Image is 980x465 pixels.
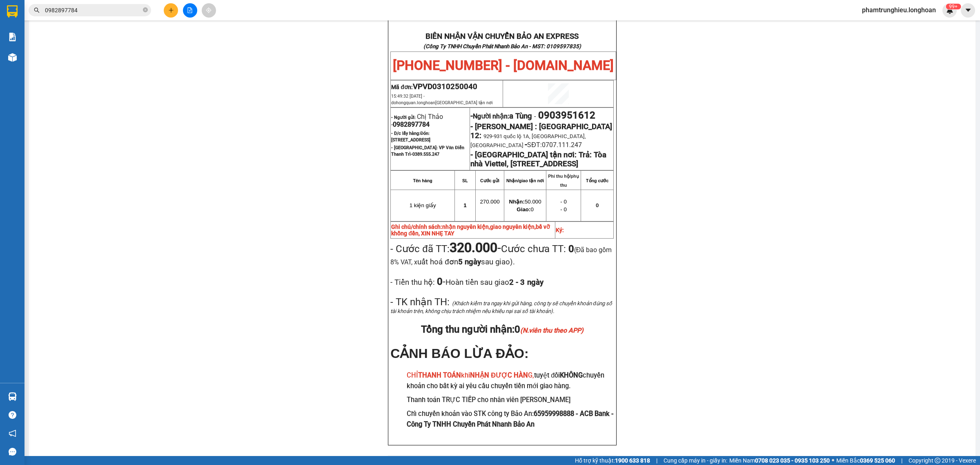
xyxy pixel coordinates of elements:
strong: - D/c lấy hàng: [391,131,430,143]
span: - [450,240,501,255]
span: plus [168,7,174,13]
span: 1 kiện giấy [410,202,436,208]
span: CẢNH BÁO LỪA ĐẢO: [390,346,528,361]
span: 0 [514,324,584,335]
strong: Nhận: [509,199,525,205]
input: Tìm tên, số ĐT hoặc mã đơn [45,6,141,15]
span: Cung cấp máy in - giấy in: [664,456,727,465]
span: 1 [463,202,466,208]
span: close-circle [143,7,148,12]
span: Tổng thu người nhận: [421,324,584,335]
span: [PHONE_NUMBER] - [DOMAIN_NAME] [393,58,614,73]
span: Chị Thảo - [391,113,443,128]
span: - [GEOGRAPHIC_DATA]: VP Văn Điển Thanh Trì- [391,145,464,157]
span: 50.000 [509,199,541,205]
button: caret-down [961,3,975,18]
span: VPVD0310250040 [413,82,477,91]
span: 0982897784 [393,121,430,128]
button: aim [202,3,216,18]
strong: Phí thu hộ/phụ thu [548,174,579,188]
span: caret-down [964,7,972,14]
strong: 0 [568,243,574,255]
strong: 5 ngày [458,257,481,266]
button: plus [164,3,178,18]
h3: Chỉ chuyển khoản vào STK công ty Bảo An: [407,409,614,429]
strong: - Người gửi: [391,115,416,120]
span: CHỈ khi G, [407,371,534,379]
strong: 65959998888 - ACB Bank - Công Ty TNHH Chuyển Phát Nhanh Bảo An [407,410,614,428]
strong: 0708 023 035 - 0935 103 250 [755,457,830,464]
span: search [34,7,40,13]
span: a Tùng [509,112,532,121]
strong: SL [462,178,468,183]
strong: Tên hàng [413,178,432,183]
span: ⚪️ [832,459,834,462]
span: Miền Nam [729,456,830,465]
span: 0903951612 [538,110,595,121]
span: - [PERSON_NAME] : [GEOGRAPHIC_DATA] 12: [470,122,612,140]
span: 15:49:32 [DATE] - [391,94,493,105]
span: nhận nguyên kiện,giao nguyên kiện,bể vỡ khồng đền, XIN NHẸ TAY [391,224,550,237]
strong: Tổng cước [586,178,608,183]
span: notification [9,429,16,437]
span: close-circle [143,7,148,14]
span: (Khách kiểm tra ngay khi gửi hàng, công ty sẽ chuyển khoản đúng số tài khoản trên, không chịu trá... [390,300,612,314]
span: Mã đơn: [391,84,477,90]
span: SĐT: [527,141,542,149]
img: solution-icon [8,33,17,41]
span: (Đã bao gồm 8% VAT, x [390,246,612,266]
button: file-add [183,3,197,18]
span: - [525,140,527,149]
span: 0707.111.247 [542,141,582,149]
strong: - [GEOGRAPHIC_DATA] tận nơi: [470,150,577,159]
span: Cước chưa TT: [390,243,612,267]
strong: 320.000 [450,240,497,255]
span: 0389.555.247 [412,152,439,157]
span: | [901,456,902,465]
h3: Thanh toán TRỰC TIẾP cho nhân viên [PERSON_NAME] [407,395,614,405]
strong: (Công Ty TNHH Chuyển Phát Nhanh Bảo An - MST: 0109597835) [423,43,581,49]
span: - [435,276,543,287]
strong: KHÔNG [560,371,583,379]
strong: Trả: Tòa nhà Viettel, [STREET_ADDRESS] [470,150,606,168]
strong: Nhận/giao tận nơi [506,178,544,183]
strong: Cước gửi [480,178,499,183]
span: - Tiền thu hộ: [390,278,435,287]
img: icon-new-feature [946,7,953,14]
span: Miền Bắc [836,456,895,465]
span: message [9,448,16,456]
span: [GEOGRAPHIC_DATA] tận nơi [435,100,493,105]
sup: 723 [946,4,961,9]
em: (N.viên thu theo APP) [520,326,584,334]
span: ngày [527,278,543,287]
span: 0 [517,206,533,212]
img: logo-vxr [7,5,18,18]
span: 0 [596,202,599,208]
span: dohongquan.longhoan [391,100,493,105]
span: - 0 [560,206,567,212]
span: 270.000 [480,199,499,205]
strong: 2 - 3 [509,278,543,287]
span: - [532,112,538,120]
span: 929-931 quốc lộ 1A, [GEOGRAPHIC_DATA], [GEOGRAPHIC_DATA] [470,133,586,148]
strong: 1900 633 818 [615,457,650,464]
img: warehouse-icon [8,392,17,401]
strong: 0 [435,276,443,287]
span: | [656,456,657,465]
span: copyright [935,458,940,463]
h3: tuyệt đối chuyển khoản cho bất kỳ ai yêu cầu chuyển tiền mới giao hàng. [407,370,614,391]
span: uất hoá đơn sau giao). [417,257,514,266]
strong: Giao: [517,206,530,212]
span: question-circle [9,411,16,419]
strong: THANH TOÁN [418,371,461,379]
span: - 0 [560,199,567,205]
span: Hỗ trợ kỹ thuật: [575,456,650,465]
strong: Ghi chú/chính sách: [391,224,550,237]
span: phamtrunghieu.longhoan [855,5,942,15]
span: Hoàn tiền sau giao [445,278,543,287]
strong: NHẬN ĐƯỢC HÀN [470,371,528,379]
span: - Cước đã TT: [390,243,501,255]
strong: BIÊN NHẬN VẬN CHUYỂN BẢO AN EXPRESS [425,32,579,41]
strong: Ký: [556,227,564,233]
span: aim [206,7,212,13]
